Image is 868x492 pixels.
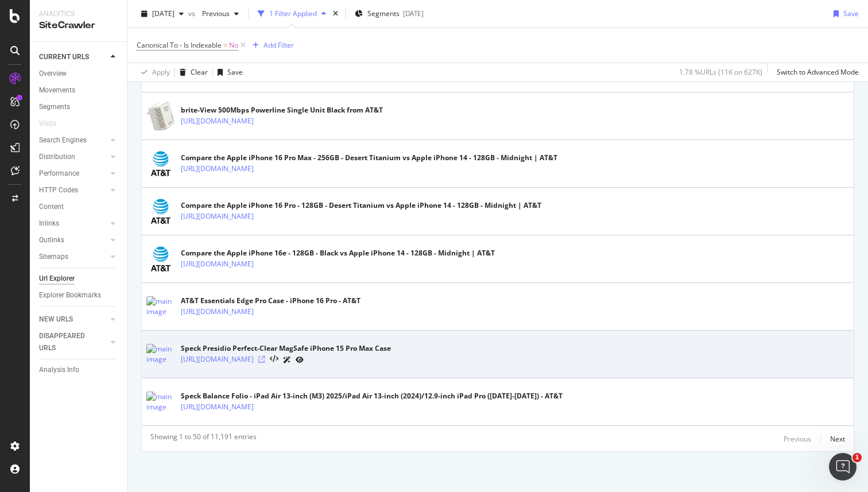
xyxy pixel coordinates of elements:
[39,289,119,301] a: Explorer Bookmarks
[39,9,118,19] div: Analytics
[181,200,541,211] div: Compare the Apple iPhone 16 Pro - 128GB - Desert Titanium vs Apple iPhone 14 - 128GB - Midnight |...
[39,84,75,96] div: Movements
[283,354,291,366] a: AI Url Details
[146,344,175,365] img: main image
[39,151,75,163] div: Distribution
[181,248,495,258] div: Compare the Apple iPhone 16e - 128GB - Black vs Apple iPhone 14 - 128GB - Midnight | AT&T
[39,201,64,213] div: Content
[263,40,294,50] div: Add Filter
[181,105,383,115] div: brite-View 500Mbps Powerline Single Unit Black from AT&T
[181,354,254,365] a: [URL][DOMAIN_NAME]
[39,118,68,130] a: Visits
[181,343,391,354] div: Speck Presidio Perfect-Clear MagSafe iPhone 15 Pro Max Case
[331,8,340,20] div: times
[39,234,107,246] a: Outlinks
[39,364,79,376] div: Analysis Info
[191,67,208,77] div: Clear
[253,5,331,23] button: 1 Filter Applied
[39,184,107,196] a: HTTP Codes
[39,51,107,63] a: CURRENT URLS
[181,296,361,306] div: AT&T Essentials Edge Pro Case - iPhone 16 Pro - AT&T
[146,149,175,178] img: main image
[39,289,101,301] div: Explorer Bookmarks
[39,251,107,263] a: Sitemaps
[181,401,254,413] a: [URL][DOMAIN_NAME]
[784,432,811,445] button: Previous
[181,163,254,175] a: [URL][DOMAIN_NAME]
[181,211,254,222] a: [URL][DOMAIN_NAME]
[181,153,557,163] div: Compare the Apple iPhone 16 Pro Max - 256GB - Desert Titanium vs Apple iPhone 14 - 128GB - Midnig...
[843,9,859,18] div: Save
[39,234,64,246] div: Outlinks
[367,9,400,18] span: Segments
[146,197,175,226] img: main image
[350,5,428,23] button: Segments[DATE]
[181,115,254,127] a: [URL][DOMAIN_NAME]
[39,168,79,180] div: Performance
[679,67,762,77] div: 1.78 % URLs ( 11K on 627K )
[39,51,89,63] div: CURRENT URLS
[39,251,68,263] div: Sitemaps
[146,245,175,273] img: main image
[146,296,175,317] img: main image
[830,432,845,445] button: Next
[181,391,563,401] div: Speck Balance Folio - iPad Air 13-inch (M3) 2025/iPad Air 13-inch (2024)/12.9-inch iPad Pro ([DAT...
[137,5,188,23] button: [DATE]
[39,134,107,146] a: Search Engines
[39,151,107,163] a: Distribution
[39,84,119,96] a: Movements
[39,313,73,326] div: NEW URLS
[137,63,170,82] button: Apply
[188,9,197,18] span: vs
[248,38,294,52] button: Add Filter
[146,100,175,131] img: main image
[39,218,59,230] div: Inlinks
[39,313,107,326] a: NEW URLS
[258,356,265,363] a: Visit Online Page
[39,330,97,354] div: DISAPPEARED URLS
[39,101,70,113] div: Segments
[213,63,243,82] button: Save
[39,19,118,32] div: SiteCrawler
[197,5,243,23] button: Previous
[829,5,859,23] button: Save
[784,434,811,444] div: Previous
[197,9,230,18] span: Previous
[830,434,845,444] div: Next
[39,364,119,376] a: Analysis Info
[150,432,257,445] div: Showing 1 to 50 of 11,191 entries
[39,168,107,180] a: Performance
[269,9,317,18] div: 1 Filter Applied
[39,101,119,113] a: Segments
[137,40,222,50] span: Canonical To - Is Indexable
[39,201,119,213] a: Content
[39,218,107,230] a: Inlinks
[146,392,175,412] img: main image
[152,67,170,77] div: Apply
[39,118,56,130] div: Visits
[777,67,859,77] div: Switch to Advanced Mode
[270,355,278,363] button: View HTML Source
[39,184,78,196] div: HTTP Codes
[223,40,227,50] span: =
[229,37,238,53] span: No
[772,63,859,82] button: Switch to Advanced Mode
[39,330,107,354] a: DISAPPEARED URLS
[181,258,254,270] a: [URL][DOMAIN_NAME]
[39,68,67,80] div: Overview
[829,453,857,481] iframe: Intercom live chat
[39,273,75,285] div: Url Explorer
[39,273,119,285] a: Url Explorer
[39,68,119,80] a: Overview
[39,134,87,146] div: Search Engines
[296,354,304,366] a: URL Inspection
[852,453,862,462] span: 1
[227,67,243,77] div: Save
[152,9,175,18] span: 2025 Aug. 24th
[175,63,208,82] button: Clear
[403,9,424,18] div: [DATE]
[181,306,254,317] a: [URL][DOMAIN_NAME]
